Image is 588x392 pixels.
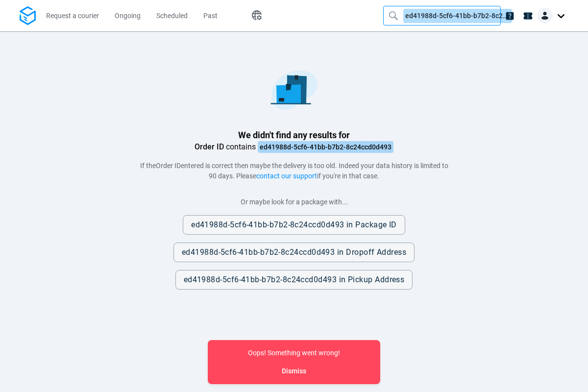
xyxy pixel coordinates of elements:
span: If the entered is correct then maybe the delivery is too old. Indeed your data history is limited... [140,162,448,180]
span: Scheduled [156,12,188,20]
span: Past [203,12,218,20]
button: ed41988d-5cf6-41bb-b7b2-8c24ccd0d493 in Pickup Address [175,270,413,290]
span: Order ID [156,162,181,170]
div: Oops! Something went wrong! [216,348,372,358]
span: ed41988d-5cf6-41bb-b7b2-8c24ccd0d493 [403,9,512,23]
span: contains [226,142,256,151]
span: ed41988d-5cf6-41bb-b7b2-8c24ccd0d493 [184,276,405,284]
span: in [337,248,344,256]
span: Or maybe look for a package with... [241,198,348,206]
span: Pickup Address [348,276,404,284]
div: ed41988d-5cf6-41bb-b7b2-8c24ccd0d493 [403,6,512,25]
button: Dismiss [282,366,306,376]
span: Ongoing [115,12,141,20]
h1: We didn't find any results for [238,129,350,141]
span: Request a courier [46,12,99,20]
span: ed41988d-5cf6-41bb-b7b2-8c24ccd0d493 [191,221,397,229]
img: Client [537,8,553,24]
button: ed41988d-5cf6-41bb-b7b2-8c24ccd0d493 in Package ID [183,215,405,235]
button: ed41988d-5cf6-41bb-b7b2-8c24ccd0d493 in Dropoff Address [173,243,415,262]
span: Package ID [355,221,397,229]
span: in [346,221,353,229]
span: ed41988d-5cf6-41bb-b7b2-8c24ccd0d493 [182,248,406,256]
span: in [339,276,346,284]
span: ed41988d-5cf6-41bb-b7b2-8c24ccd0d493 [258,141,393,153]
span: Order ID [195,142,224,151]
img: No results found [270,71,318,110]
span: contact our support [256,172,317,180]
span: Dropoff Address [346,248,406,256]
img: Logo [20,6,36,25]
